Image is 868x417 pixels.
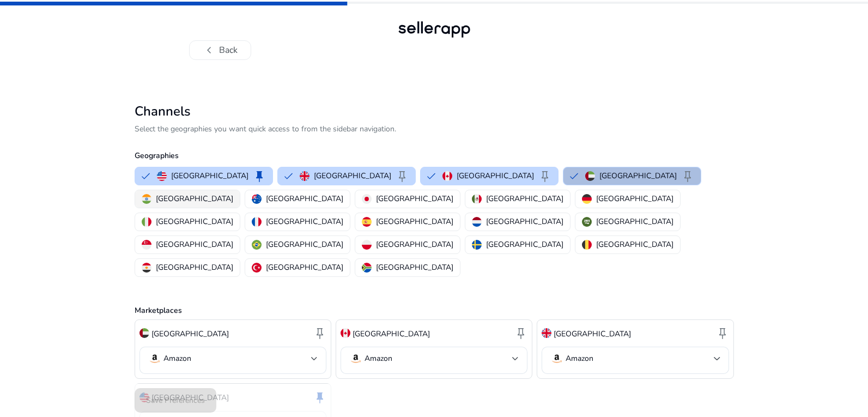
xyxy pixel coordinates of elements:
[472,194,482,204] img: mx.svg
[596,216,673,227] p: [GEOGRAPHIC_DATA]
[135,123,734,135] p: Select the geographies you want quick access to from the sidebar navigation.
[376,239,453,250] p: [GEOGRAPHIC_DATA]
[585,171,595,181] img: ae.svg
[582,194,592,204] img: de.svg
[566,354,593,364] p: Amazon
[376,262,453,273] p: [GEOGRAPHIC_DATA]
[542,328,551,338] img: uk.svg
[442,171,452,181] img: ca.svg
[151,328,229,340] p: [GEOGRAPHIC_DATA]
[365,354,392,364] p: Amazon
[457,170,534,182] p: [GEOGRAPHIC_DATA]
[362,217,372,227] img: es.svg
[349,352,362,365] img: amazon.svg
[486,193,563,204] p: [GEOGRAPHIC_DATA]
[596,193,673,204] p: [GEOGRAPHIC_DATA]
[252,217,262,227] img: fr.svg
[163,354,191,364] p: Amazon
[376,193,453,204] p: [GEOGRAPHIC_DATA]
[362,263,372,273] img: za.svg
[148,352,161,365] img: amazon.svg
[203,44,216,57] span: chevron_left
[486,216,563,227] p: [GEOGRAPHIC_DATA]
[156,193,233,204] p: [GEOGRAPHIC_DATA]
[266,193,343,204] p: [GEOGRAPHIC_DATA]
[582,217,592,227] img: sa.svg
[716,327,729,340] span: keep
[142,217,151,227] img: it.svg
[362,240,372,250] img: pl.svg
[156,239,233,250] p: [GEOGRAPHIC_DATA]
[514,327,527,340] span: keep
[313,327,326,340] span: keep
[550,352,563,365] img: amazon.svg
[362,194,372,204] img: jp.svg
[472,217,482,227] img: nl.svg
[314,170,391,182] p: [GEOGRAPHIC_DATA]
[253,170,266,183] span: keep
[266,239,343,250] p: [GEOGRAPHIC_DATA]
[486,239,563,250] p: [GEOGRAPHIC_DATA]
[376,216,453,227] p: [GEOGRAPHIC_DATA]
[266,216,343,227] p: [GEOGRAPHIC_DATA]
[472,240,482,250] img: se.svg
[135,150,734,161] p: Geographies
[142,194,151,204] img: in.svg
[157,171,167,181] img: us.svg
[156,262,233,273] p: [GEOGRAPHIC_DATA]
[135,104,734,119] h2: Channels
[300,171,309,181] img: uk.svg
[596,239,673,250] p: [GEOGRAPHIC_DATA]
[171,170,248,182] p: [GEOGRAPHIC_DATA]
[396,170,409,183] span: keep
[681,170,694,183] span: keep
[266,262,343,273] p: [GEOGRAPHIC_DATA]
[252,263,262,273] img: tr.svg
[582,240,592,250] img: be.svg
[353,328,430,340] p: [GEOGRAPHIC_DATA]
[341,328,350,338] img: ca.svg
[142,240,151,250] img: sg.svg
[554,328,631,340] p: [GEOGRAPHIC_DATA]
[252,240,262,250] img: br.svg
[189,40,251,60] button: chevron_leftBack
[156,216,233,227] p: [GEOGRAPHIC_DATA]
[135,305,734,316] p: Marketplaces
[599,170,677,182] p: [GEOGRAPHIC_DATA]
[139,328,149,338] img: ae.svg
[142,263,151,273] img: eg.svg
[538,170,551,183] span: keep
[252,194,262,204] img: au.svg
